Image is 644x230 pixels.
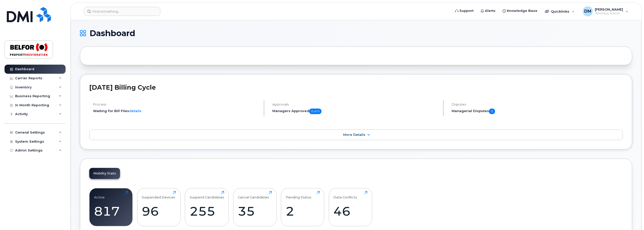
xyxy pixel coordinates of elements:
[129,109,141,113] a: details
[94,204,128,219] div: 817
[309,109,321,114] span: 0 of 0
[89,84,623,91] h2: [DATE] Billing Cycle
[93,103,259,106] h4: Process
[489,109,495,114] span: 0
[142,204,176,219] div: 96
[93,109,259,113] li: Waiting for Bill Files
[452,109,623,114] h5: Managerial Disputes
[343,133,365,137] span: More Details
[238,191,272,223] a: Cancel Candidates35
[333,204,367,219] div: 46
[90,30,135,37] span: Dashboard
[286,191,320,223] a: Pending Status2
[272,103,439,106] h4: Approvals
[190,204,224,219] div: 255
[286,191,311,199] div: Pending Status
[94,191,128,223] a: Active817
[142,191,176,223] a: Suspended Devices96
[452,103,623,106] h4: Disputes
[272,109,439,114] h5: Managers Approved
[333,191,367,223] a: Data Conflicts46
[190,191,224,223] a: Suspend Candidates255
[333,191,357,199] div: Data Conflicts
[142,191,175,199] div: Suspended Devices
[238,204,272,219] div: 35
[286,204,320,219] div: 2
[190,191,224,199] div: Suspend Candidates
[238,191,269,199] div: Cancel Candidates
[94,191,105,199] div: Active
